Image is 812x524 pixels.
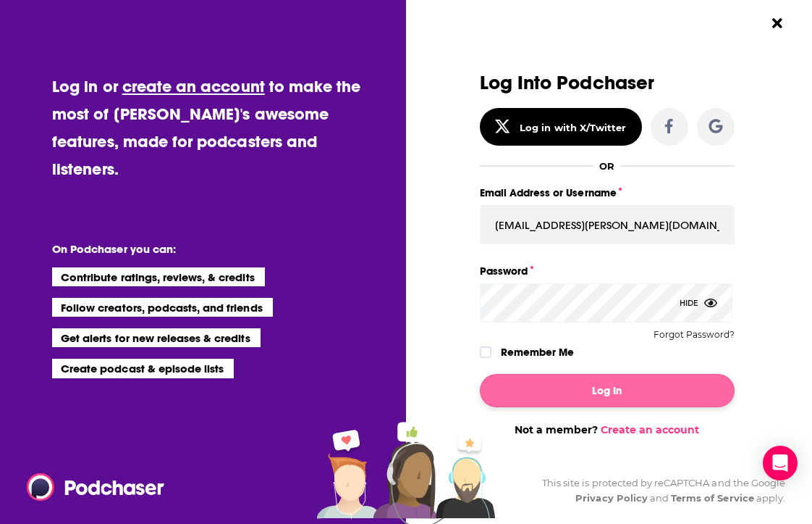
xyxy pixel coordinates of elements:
[480,205,735,244] input: Email Address or Username
[575,492,648,504] a: Privacy Policy
[763,446,798,481] div: Open Intercom Messenger
[764,9,791,37] button: Close Button
[27,473,154,501] a: Podchaser - Follow, Share and Rate Podcasts
[52,328,260,347] li: Get alerts for new releases & credits
[480,72,735,93] h3: Log Into Podchaser
[122,76,265,96] a: create an account
[671,492,754,504] a: Terms of Service
[599,160,614,172] div: OR
[654,330,735,340] button: Forgot Password?
[480,262,735,280] label: Password
[480,374,735,407] button: Log In
[480,108,642,146] button: Log in with X/Twitter
[52,298,273,317] li: Follow creators, podcasts, and friends
[501,343,574,362] label: Remember Me
[480,423,735,436] div: Not a member?
[520,122,626,133] div: Log in with X/Twitter
[52,242,342,256] li: On Podchaser you can:
[27,473,166,501] img: Podchaser - Follow, Share and Rate Podcasts
[52,267,265,286] li: Contribute ratings, reviews, & credits
[601,423,699,436] a: Create an account
[530,475,785,506] div: This site is protected by reCAPTCHA and the Google and apply.
[680,283,717,323] div: Hide
[52,359,234,378] li: Create podcast & episode lists
[480,183,735,202] label: Email Address or Username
